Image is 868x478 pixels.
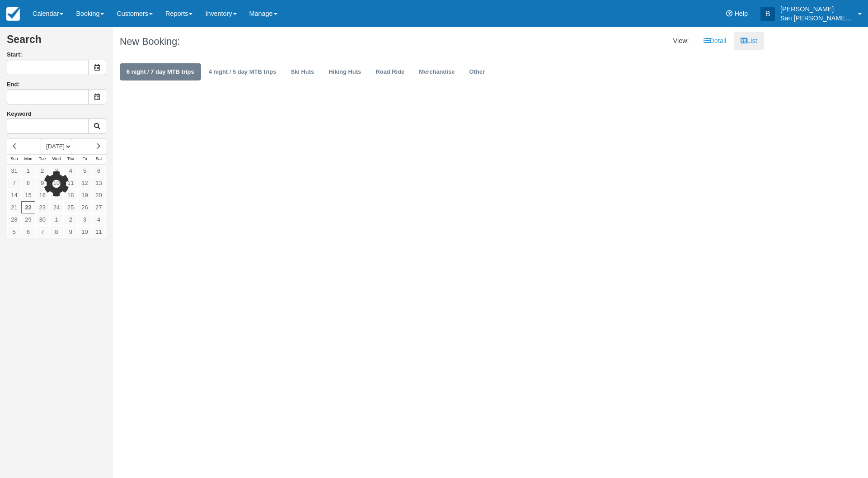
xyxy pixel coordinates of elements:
h1: New Booking: [120,36,432,47]
a: Hiking Huts [322,63,368,81]
a: Road Ride [369,63,411,81]
h2: Search [7,34,106,51]
label: Start: [7,51,106,59]
div: B [760,7,775,21]
a: Ski Huts [284,63,321,81]
li: View: [666,32,696,50]
button: Keyword Search [88,118,106,134]
p: San [PERSON_NAME] Hut Systems [780,14,853,23]
p: [PERSON_NAME] [780,5,853,14]
a: 6 night / 7 day MTB trips [120,63,201,81]
a: Merchandise [412,63,461,81]
span: Help [734,10,748,17]
img: checkfront-main-nav-mini-logo.png [6,7,20,21]
a: Detail [697,32,733,50]
a: 22 [21,201,35,213]
a: List [734,32,764,50]
a: 4 night / 5 day MTB trips [202,63,283,81]
i: Help [726,10,732,17]
label: Keyword [7,110,32,117]
label: End: [7,81,20,88]
a: Other [462,63,492,81]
